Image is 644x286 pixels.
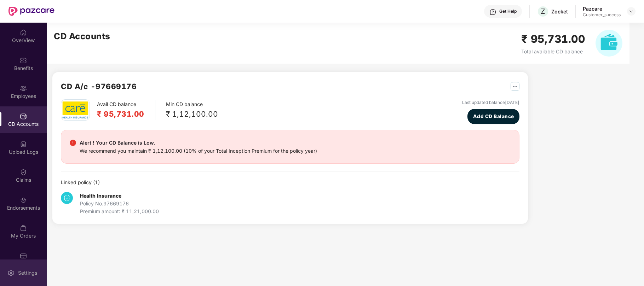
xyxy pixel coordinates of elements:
[541,7,545,16] span: Z
[20,57,27,64] img: svg+xml;base64,PHN2ZyBpZD0iQmVuZWZpdHMiIHhtbG5zPSJodHRwOi8vd3d3LnczLm9yZy8yMDAwL3N2ZyIgd2lkdGg9Ij...
[551,8,568,15] div: Zocket
[628,8,634,14] img: svg+xml;base64,PHN2ZyBpZD0iRHJvcGRvd24tMzJ4MzIiIHhtbG5zPSJodHRwOi8vd3d3LnczLm9yZy8yMDAwL3N2ZyIgd2...
[70,140,76,146] img: svg+xml;base64,PHN2ZyBpZD0iRGFuZ2VyX2FsZXJ0IiBkYXRhLW5hbWU9IkRhbmdlciBhbGVydCIgeG1sbnM9Imh0dHA6Ly...
[20,113,27,120] img: svg+xml;base64,PHN2ZyBpZD0iQ0RfQWNjb3VudHMiIGRhdGEtbmFtZT0iQ0QgQWNjb3VudHMiIHhtbG5zPSJodHRwOi8vd3...
[20,85,27,92] img: svg+xml;base64,PHN2ZyBpZD0iRW1wbG95ZWVzIiB4bWxucz0iaHR0cDovL3d3dy53My5vcmcvMjAwMC9zdmciIHdpZHRoPS...
[80,147,317,155] div: We recommend you maintain ₹ 1,12,100.00 (10% of your Total Inception Premium for the policy year)
[166,108,218,120] div: ₹ 1,12,100.00
[511,82,519,91] img: svg+xml;base64,PHN2ZyB4bWxucz0iaHR0cDovL3d3dy53My5vcmcvMjAwMC9zdmciIHdpZHRoPSIyNSIgaGVpZ2h0PSIyNS...
[80,139,317,147] div: Alert ! Your CD Balance is Low.
[61,179,519,186] div: Linked policy ( 1 )
[489,8,496,16] img: svg+xml;base64,PHN2ZyBpZD0iSGVscC0zMngzMiIgeG1sbnM9Imh0dHA6Ly93d3cudzMub3JnLzIwMDAvc3ZnIiB3aWR0aD...
[462,99,519,106] div: Last updated balance [DATE]
[499,8,517,14] div: Get Help
[61,192,73,204] img: svg+xml;base64,PHN2ZyB4bWxucz0iaHR0cDovL3d3dy53My5vcmcvMjAwMC9zdmciIHdpZHRoPSIzNCIgaGVpZ2h0PSIzNC...
[16,269,39,276] div: Settings
[583,12,621,18] div: Customer_success
[8,7,54,16] img: New Pazcare Logo
[97,100,155,120] div: Avail CD balance
[54,30,110,43] h2: CD Accounts
[166,100,218,120] div: Min CD balance
[20,252,27,259] img: svg+xml;base64,PHN2ZyBpZD0iUGF6Y2FyZCIgeG1sbnM9Imh0dHA6Ly93d3cudzMub3JnLzIwMDAvc3ZnIiB3aWR0aD0iMj...
[7,269,15,276] img: svg+xml;base64,PHN2ZyBpZD0iU2V0dGluZy0yMHgyMCIgeG1sbnM9Imh0dHA6Ly93d3cudzMub3JnLzIwMDAvc3ZnIiB3aW...
[521,31,585,47] h2: ₹ 95,731.00
[473,113,514,120] span: Add CD Balance
[20,224,27,232] img: svg+xml;base64,PHN2ZyBpZD0iTXlfT3JkZXJzIiBkYXRhLW5hbWU9Ik15IE9yZGVycyIgeG1sbnM9Imh0dHA6Ly93d3cudz...
[80,200,159,208] div: Policy No. 97669176
[521,48,583,54] span: Total available CD balance
[20,29,27,36] img: svg+xml;base64,PHN2ZyBpZD0iSG9tZSIgeG1sbnM9Imh0dHA6Ly93d3cudzMub3JnLzIwMDAvc3ZnIiB3aWR0aD0iMjAiIG...
[20,169,27,176] img: svg+xml;base64,PHN2ZyBpZD0iQ2xhaW0iIHhtbG5zPSJodHRwOi8vd3d3LnczLm9yZy8yMDAwL3N2ZyIgd2lkdGg9IjIwIi...
[20,141,27,148] img: svg+xml;base64,PHN2ZyBpZD0iVXBsb2FkX0xvZ3MiIGRhdGEtbmFtZT0iVXBsb2FkIExvZ3MiIHhtbG5zPSJodHRwOi8vd3...
[80,208,159,215] div: Premium amount: ₹ 11,21,000.00
[596,30,622,57] img: svg+xml;base64,PHN2ZyB4bWxucz0iaHR0cDovL3d3dy53My5vcmcvMjAwMC9zdmciIHhtbG5zOnhsaW5rPSJodHRwOi8vd3...
[80,193,121,199] b: Health Insurance
[62,101,89,118] img: care.png
[97,108,144,120] h2: ₹ 95,731.00
[61,81,137,92] h2: CD A/c - 97669176
[467,109,519,124] button: Add CD Balance
[20,197,27,204] img: svg+xml;base64,PHN2ZyBpZD0iRW5kb3JzZW1lbnRzIiB4bWxucz0iaHR0cDovL3d3dy53My5vcmcvMjAwMC9zdmciIHdpZH...
[583,5,621,12] div: Pazcare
